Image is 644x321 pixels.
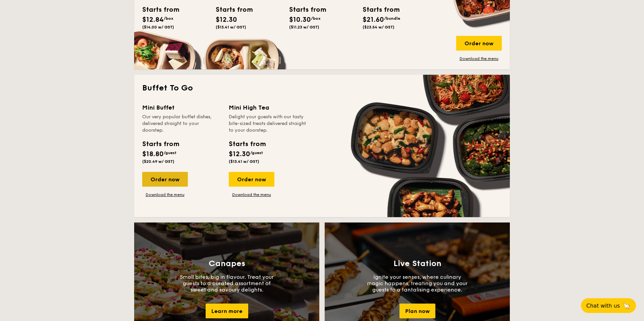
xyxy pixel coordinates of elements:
span: /guest [250,150,263,155]
span: $12.30 [229,150,250,158]
div: Starts from [142,139,179,149]
a: Download the menu [456,56,502,61]
span: $18.80 [142,150,164,158]
span: /bundle [384,16,400,21]
div: Mini Buffet [142,103,221,112]
span: ($23.54 w/ GST) [363,25,394,29]
span: ($11.23 w/ GST) [289,25,319,29]
h3: Canapes [209,259,245,268]
span: /box [164,16,173,21]
span: $12.30 [216,16,237,24]
div: Order now [229,172,274,187]
div: Our very popular buffet dishes, delivered straight to your doorstep. [142,114,221,134]
p: Ignite your senses, where culinary magic happens, treating you and your guests to a tantalising e... [367,274,468,293]
h2: Buffet To Go [142,83,502,93]
a: Download the menu [142,192,188,197]
span: ($13.41 w/ GST) [216,25,246,29]
div: Starts from [363,5,393,15]
button: Chat with us🦙 [581,298,636,313]
div: Starts from [229,139,265,149]
a: Download the menu [229,192,274,197]
span: Chat with us [586,303,620,309]
div: Starts from [142,5,172,15]
span: ($20.49 w/ GST) [142,159,174,164]
p: Small bites, big in flavour. Treat your guests to a curated assortment of sweet and savoury delig... [176,274,277,293]
h3: Live Station [393,259,441,268]
span: 🦙 [623,302,631,310]
span: $21.60 [363,16,384,24]
div: Mini High Tea [229,103,307,112]
span: ($13.41 w/ GST) [229,159,259,164]
div: Order now [142,172,188,187]
div: Order now [456,36,502,51]
span: ($14.00 w/ GST) [142,25,174,29]
div: Starts from [216,5,246,15]
span: $10.30 [289,16,311,24]
div: Plan now [399,304,435,318]
div: Delight your guests with our tasty bite-sized treats delivered straight to your doorstep. [229,114,307,134]
div: Starts from [289,5,319,15]
div: Learn more [206,304,248,318]
span: /guest [164,150,176,155]
span: $12.84 [142,16,164,24]
span: /box [311,16,321,21]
